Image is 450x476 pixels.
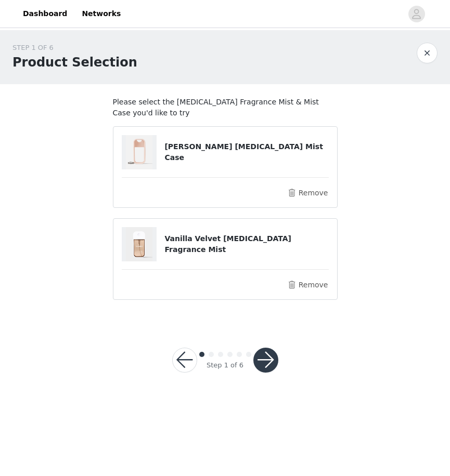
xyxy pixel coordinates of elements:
a: Dashboard [17,2,73,25]
h4: Vanilla Velvet [MEDICAL_DATA] Fragrance Mist [164,233,328,255]
h1: Product Selection [12,53,137,72]
div: STEP 1 OF 6 [12,43,137,53]
h4: [PERSON_NAME] [MEDICAL_DATA] Mist Case [164,141,328,163]
img: Vanilla Velvet Body & Hair Fragrance Mist [126,227,152,261]
button: Remove [287,279,328,291]
div: avatar [412,6,421,22]
a: Networks [75,2,127,25]
img: Rosy White Body & Hair Mist Case [126,135,152,169]
p: Please select the [MEDICAL_DATA] Fragrance Mist & Mist Case you'd like to try [113,97,338,118]
div: Step 1 of 6 [207,360,243,371]
button: Remove [287,187,328,199]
